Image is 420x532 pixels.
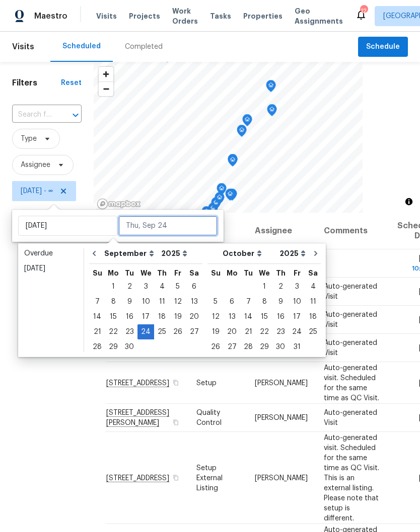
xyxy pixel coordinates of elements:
[289,280,305,294] div: 3
[105,295,121,309] div: 8
[237,125,247,140] div: Map marker
[121,310,137,324] div: 16
[170,324,186,339] div: Fri Sep 26 2025
[240,340,256,354] div: 28
[21,186,53,196] span: [DATE] - ∞
[305,295,321,309] div: 11
[272,280,289,294] div: 2
[105,280,121,294] div: 1
[68,108,83,122] button: Open
[366,41,400,53] span: Schedule
[12,36,34,58] span: Visits
[289,340,305,354] div: 31
[186,280,202,294] div: 6
[244,270,253,277] abbr: Tuesday
[272,324,289,339] div: Thu Oct 23 2025
[129,11,160,21] span: Projects
[171,418,180,427] button: Copy Address
[89,310,105,324] div: 14
[224,324,240,339] div: Mon Oct 20 2025
[89,340,105,354] div: 28
[305,324,321,339] div: Sat Oct 25 2025
[305,280,321,294] div: 4
[256,324,272,339] div: Wed Oct 22 2025
[21,160,50,170] span: Assignee
[196,464,223,491] span: Setup External Listing
[276,270,286,277] abbr: Thursday
[170,279,186,294] div: Fri Sep 05 2025
[240,295,256,309] div: 7
[159,246,190,261] select: Year
[137,309,154,324] div: Wed Sep 17 2025
[207,339,224,354] div: Sun Oct 26 2025
[256,310,272,324] div: 15
[224,310,240,324] div: 13
[171,378,180,387] button: Copy Address
[240,294,256,309] div: Tue Oct 07 2025
[207,294,224,309] div: Sun Oct 05 2025
[207,340,224,354] div: 26
[324,283,377,300] span: Auto-generated Visit
[403,196,415,208] button: Toggle attribution
[99,81,113,96] button: Zoom out
[121,294,137,309] div: Tue Sep 09 2025
[256,325,272,339] div: 22
[316,213,389,249] th: Comments
[289,339,305,354] div: Fri Oct 31 2025
[186,310,202,324] div: 20
[154,309,170,324] div: Thu Sep 18 2025
[240,325,256,339] div: 21
[99,82,113,96] span: Zoom out
[272,325,289,339] div: 23
[24,248,78,258] div: Overdue
[224,339,240,354] div: Mon Oct 27 2025
[294,270,301,277] abbr: Friday
[243,11,283,21] span: Properties
[62,41,101,51] div: Scheduled
[272,339,289,354] div: Thu Oct 30 2025
[406,196,412,207] span: Toggle attribution
[174,270,181,277] abbr: Friday
[289,309,305,324] div: Fri Oct 17 2025
[141,270,152,277] abbr: Wednesday
[247,213,316,249] th: Assignee
[170,294,186,309] div: Fri Sep 12 2025
[125,270,134,277] abbr: Tuesday
[34,11,67,21] span: Maestro
[108,270,119,277] abbr: Monday
[272,340,289,354] div: 30
[157,270,167,277] abbr: Thursday
[137,294,154,309] div: Wed Sep 10 2025
[137,280,154,294] div: 3
[186,295,202,309] div: 13
[220,246,277,261] select: Month
[207,310,224,324] div: 12
[186,309,202,324] div: Sat Sep 20 2025
[121,325,137,339] div: 23
[259,270,270,277] abbr: Wednesday
[308,270,318,277] abbr: Saturday
[121,340,137,354] div: 30
[99,67,113,81] span: Zoom in
[255,474,308,481] span: [PERSON_NAME]
[93,270,102,277] abbr: Sunday
[89,325,105,339] div: 21
[154,324,170,339] div: Thu Sep 25 2025
[196,409,222,426] span: Quality Control
[207,324,224,339] div: Sun Oct 19 2025
[121,309,137,324] div: Tue Sep 16 2025
[186,325,202,339] div: 27
[154,294,170,309] div: Thu Sep 11 2025
[89,294,105,309] div: Sun Sep 07 2025
[224,295,240,309] div: 6
[207,295,224,309] div: 5
[256,340,272,354] div: 29
[277,246,308,261] select: Year
[87,243,102,263] button: Go to previous month
[256,339,272,354] div: Wed Oct 29 2025
[186,279,202,294] div: Sat Sep 06 2025
[189,270,199,277] abbr: Saturday
[171,473,180,482] button: Copy Address
[240,310,256,324] div: 14
[170,295,186,309] div: 12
